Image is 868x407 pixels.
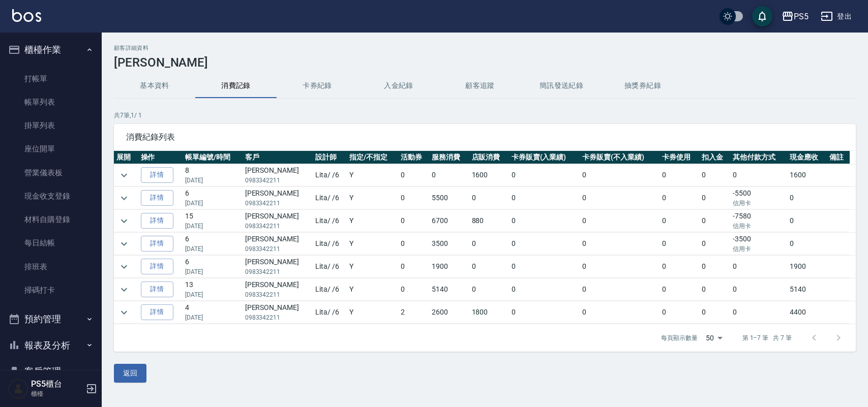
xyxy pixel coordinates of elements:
button: expand row [116,305,132,320]
p: 0983342211 [245,222,310,231]
button: 簡訊發送紀錄 [521,74,602,98]
td: Lita / /6 [313,301,347,324]
p: 0983342211 [245,290,310,299]
td: [PERSON_NAME] [243,164,313,186]
button: 返回 [114,364,146,383]
td: 0 [469,278,509,301]
p: 0983342211 [245,244,310,254]
td: 1900 [429,256,469,278]
td: [PERSON_NAME] [243,256,313,278]
td: 0 [580,301,659,324]
button: expand row [116,259,132,274]
td: 0 [429,164,469,186]
td: 0 [730,278,787,301]
td: Y [347,164,398,186]
p: 0983342211 [245,199,310,208]
p: 信用卡 [733,244,784,254]
td: 0 [580,210,659,232]
a: 詳情 [141,281,173,297]
td: 0 [509,210,580,232]
td: [PERSON_NAME] [243,278,313,301]
a: 詳情 [141,213,173,229]
td: 0 [660,210,699,232]
th: 指定/不指定 [347,151,398,164]
td: -7580 [730,210,787,232]
td: 6700 [429,210,469,232]
th: 卡券販賣(入業績) [509,151,580,164]
a: 詳情 [141,167,173,183]
td: 0 [398,210,430,232]
td: 0 [699,256,731,278]
td: 5500 [429,187,469,209]
td: 0 [699,187,731,209]
p: [DATE] [185,290,240,299]
p: 共 7 筆, 1 / 1 [114,111,856,120]
td: 0 [699,233,731,255]
td: 0 [787,210,827,232]
td: Lita / /6 [313,233,347,255]
td: -3500 [730,233,787,255]
p: 0983342211 [245,176,310,185]
p: [DATE] [185,267,240,276]
span: 消費紀錄列表 [126,132,844,142]
td: 0 [699,301,731,324]
td: Y [347,278,398,301]
a: 詳情 [141,259,173,274]
td: 1600 [469,164,509,186]
a: 詳情 [141,236,173,252]
td: 0 [699,210,731,232]
td: 0 [660,164,699,186]
td: [PERSON_NAME] [243,301,313,324]
button: 預約管理 [4,306,98,332]
a: 掃碼打卡 [4,278,98,302]
p: 第 1–7 筆 共 7 筆 [742,333,792,342]
button: 基本資料 [114,74,195,98]
td: Lita / /6 [313,210,347,232]
th: 設計師 [313,151,347,164]
button: expand row [116,191,132,206]
button: expand row [116,168,132,183]
img: Logo [12,9,41,22]
th: 操作 [138,151,183,164]
td: 0 [398,256,430,278]
th: 服務消費 [429,151,469,164]
td: 0 [580,278,659,301]
p: [DATE] [185,313,240,322]
td: 0 [730,164,787,186]
td: 0 [509,164,580,186]
p: 每頁顯示數量 [661,333,698,342]
h5: PS5櫃台 [31,379,83,389]
button: expand row [116,282,132,297]
div: 50 [702,324,726,352]
td: 0 [398,164,430,186]
th: 備註 [827,151,850,164]
td: 0 [699,278,731,301]
td: 6 [183,187,242,209]
th: 客戶 [243,151,313,164]
h3: [PERSON_NAME] [114,55,856,70]
td: 6 [183,256,242,278]
th: 店販消費 [469,151,509,164]
td: 0 [509,187,580,209]
td: 0 [787,233,827,255]
td: Lita / /6 [313,278,347,301]
p: 櫃檯 [31,389,83,398]
td: Y [347,210,398,232]
td: 0 [730,301,787,324]
td: 0 [509,256,580,278]
td: 4 [183,301,242,324]
button: 入金紀錄 [358,74,439,98]
td: 6 [183,233,242,255]
td: 0 [580,233,659,255]
p: 信用卡 [733,199,784,208]
a: 材料自購登錄 [4,208,98,231]
td: 3500 [429,233,469,255]
p: 0983342211 [245,267,310,276]
td: Lita / /6 [313,164,347,186]
td: 0 [509,301,580,324]
button: 客戶管理 [4,358,98,385]
th: 現金應收 [787,151,827,164]
td: 0 [398,233,430,255]
p: 信用卡 [733,222,784,231]
th: 其他付款方式 [730,151,787,164]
